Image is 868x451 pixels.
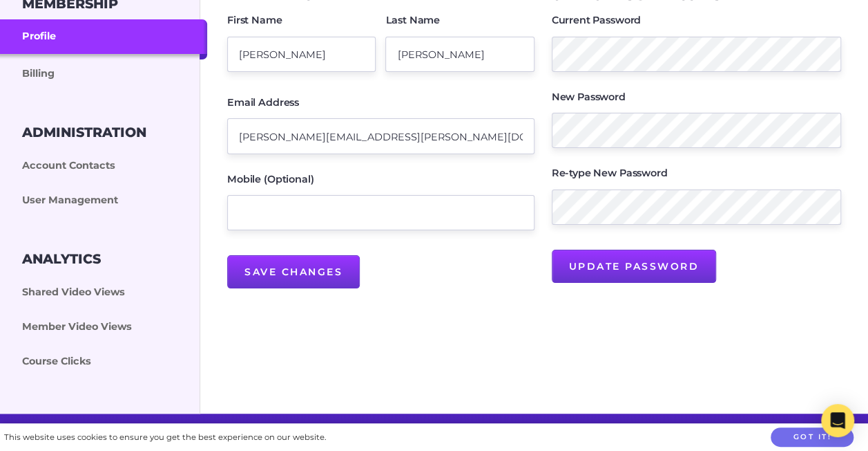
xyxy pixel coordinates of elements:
[227,98,299,107] label: Email Address
[22,125,146,140] h3: Administration
[552,250,717,283] input: Update Password
[771,427,853,448] button: Got it!
[552,168,668,178] label: Re-type New Password
[227,174,314,184] label: Mobile (Optional)
[385,15,440,25] label: Last Name
[227,255,360,288] input: Save Changes
[22,251,101,267] h3: Analytics
[552,15,641,25] label: Current Password
[227,15,282,25] label: First Name
[4,430,326,445] div: This website uses cookies to ensure you get the best experience on our website.
[552,92,626,102] label: New Password
[821,404,854,437] div: Open Intercom Messenger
